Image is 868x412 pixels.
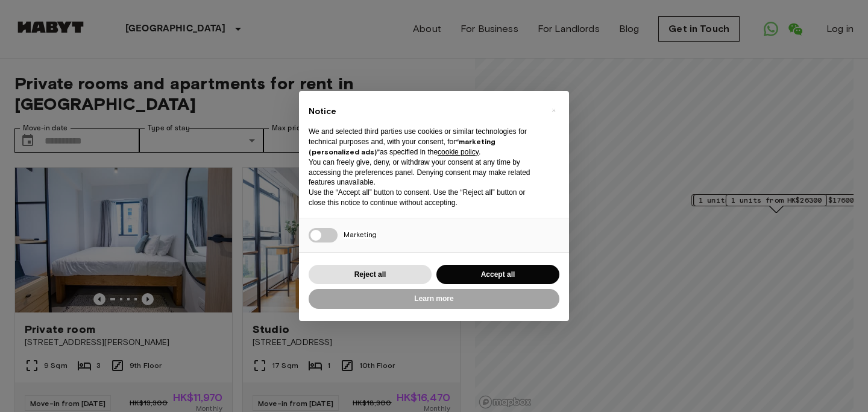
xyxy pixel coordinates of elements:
strong: “marketing (personalized ads)” [309,137,495,156]
p: Use the “Accept all” button to consent. Use the “Reject all” button or close this notice to conti... [309,188,540,208]
h2: Notice [309,106,540,118]
button: Accept all [436,265,559,285]
button: Close this notice [544,101,563,120]
button: Reject all [309,265,432,285]
span: × [552,103,556,118]
p: We and selected third parties use cookies or similar technologies for technical purposes and, wit... [309,127,540,157]
p: You can freely give, deny, or withdraw your consent at any time by accessing the preferences pane... [309,157,540,188]
button: Learn more [309,289,559,309]
a: cookie policy [438,148,479,156]
span: Marketing [344,230,377,239]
